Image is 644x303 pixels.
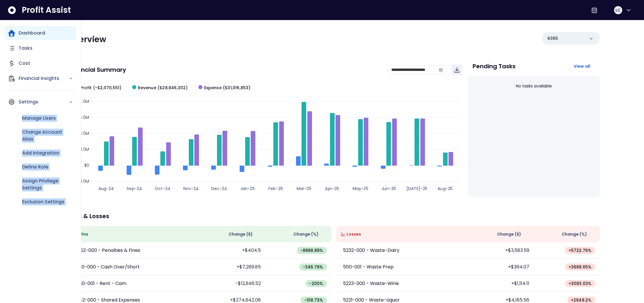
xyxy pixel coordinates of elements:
[22,115,56,122] p: Manage Users
[200,275,266,292] td: -$12,946.52
[22,150,59,157] p: Add Integration
[211,186,227,191] text: Dec-24
[75,280,126,287] p: 7160-001 - Rent - Cam
[19,60,30,67] p: Cost
[183,186,198,191] text: Nov-24
[568,264,592,270] span: + 3688.65 %
[22,198,64,205] p: Exclusion Settings
[300,248,323,253] span: -8988.89 %
[68,34,106,45] span: Overview
[76,178,89,184] text: -$1.0M
[80,85,122,91] span: Profit (-$2,070,551)
[19,98,69,105] p: Settings
[98,186,114,191] text: Aug-24
[229,231,253,237] span: Change ( $ )
[343,263,394,270] p: 5110-001 - Waste Prep
[568,248,592,253] span: + 5722.76 %
[309,281,323,286] span: -200 %
[568,281,592,286] span: + 3093.03 %
[204,85,251,91] span: Expense ($31,016,853)
[240,186,254,191] text: Jan-25
[77,130,89,136] text: $2.0M
[569,61,595,71] button: View all
[497,231,521,237] span: Change ( $ )
[325,186,339,191] text: Apr-25
[22,164,48,171] p: Define Role
[303,264,323,270] span: -346.78 %
[347,231,361,237] span: Losses
[548,35,558,42] p: R365
[78,146,89,152] text: $1.0M
[200,242,266,259] td: +$404.5
[437,186,453,191] text: Aug-25
[68,213,600,219] p: Wins & Losses
[571,297,592,303] span: + 2948.2 %
[473,63,516,69] p: Pending Tasks
[293,231,319,237] span: Change (%)
[200,259,266,275] td: +$7,269.85
[22,5,71,15] span: Profit Assist
[75,263,140,270] p: 7120-000 - Cash Over/Short
[439,68,443,72] svg: calendar
[77,114,89,120] text: $3.0M
[77,98,89,104] text: $4.0M
[75,247,140,254] p: 7252-000 - Penalties & Fines
[138,85,188,91] span: Revenue ($28,946,302)
[406,186,427,191] text: [DATE]-25
[468,275,534,292] td: +$1,114.11
[352,186,368,191] text: May-25
[296,186,311,191] text: Mar-25
[78,231,88,237] span: Wins
[127,186,142,191] text: Sep-24
[574,63,591,69] span: View all
[343,280,399,287] p: 5223-000 - Waste-Wine
[19,30,45,37] p: Dashboard
[616,7,620,13] span: LC
[468,259,534,275] td: +$364.07
[22,178,73,191] p: Assign Privilege Settings
[562,231,587,237] span: Change (%)
[343,247,399,254] p: 5232-000 - Waste-Dairy
[19,75,69,82] p: Financial Insights
[381,186,396,191] text: Jun-25
[84,162,89,168] text: $0
[155,186,170,191] text: Oct-24
[468,242,534,259] td: +$3,583.59
[19,45,33,52] p: Tasks
[304,297,323,303] span: -108.73 %
[473,78,595,94] div: No tasks available
[268,186,283,191] text: Feb-25
[452,64,462,75] button: Download
[69,67,126,73] p: Financial Summary
[22,129,73,143] p: Change Account Alias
